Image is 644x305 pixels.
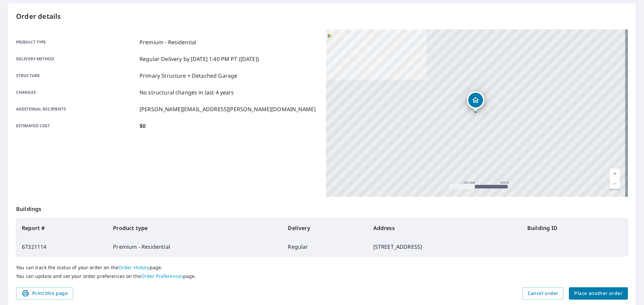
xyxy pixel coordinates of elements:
td: [STREET_ADDRESS] [368,237,522,256]
span: Print this page [21,289,68,298]
div: Dropped pin, building 1, Residential property, 3212 Brixton Dr Fort Worth, TX 76137 [467,91,484,112]
td: Regular [282,237,368,256]
a: Current Level 17, Zoom In [610,169,620,179]
button: Place another order [569,287,628,300]
p: Primary Structure + Detached Garage [140,72,237,80]
p: [PERSON_NAME][EMAIL_ADDRESS][PERSON_NAME][DOMAIN_NAME] [140,105,316,113]
td: Premium - Residential [108,237,282,256]
p: Structure [16,72,137,80]
th: Building ID [522,219,628,237]
p: Delivery method [16,55,137,63]
span: Place another order [574,289,623,298]
p: Buildings [16,197,628,218]
a: Order Preferences [141,273,183,279]
p: $0 [140,122,146,130]
p: Product type [16,38,137,46]
p: You can update and set your order preferences on the page. [16,273,628,279]
p: Regular Delivery by [DATE] 1:40 PM PT ([DATE]) [140,55,259,63]
p: You can track the status of your order on the page. [16,264,628,271]
p: Changes [16,88,137,96]
button: Cancel order [522,287,564,300]
td: 67321114 [16,237,108,256]
th: Product type [108,219,282,237]
p: Order details [16,11,628,21]
th: Address [368,219,522,237]
p: Premium - Residential [140,38,196,46]
p: Estimated cost [16,122,137,130]
span: Cancel order [528,289,558,298]
p: Additional recipients [16,105,137,113]
a: Current Level 17, Zoom Out [610,179,620,189]
p: No structural changes in last 4 years [140,88,234,96]
button: Print this page [16,287,73,300]
a: Order History [118,264,150,271]
th: Delivery [282,219,368,237]
th: Report # [16,219,108,237]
